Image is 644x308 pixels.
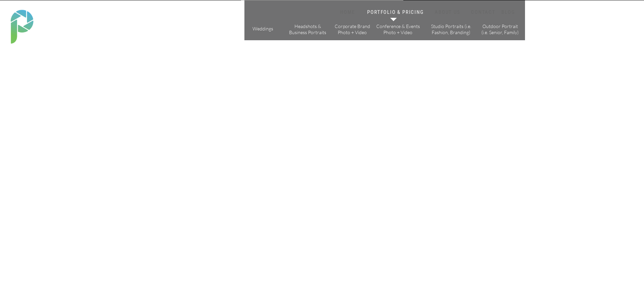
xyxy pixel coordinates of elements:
[140,122,330,189] h1: Sacramento Headshots that Captivate
[433,9,462,16] a: ABOUT US
[500,9,517,16] a: BLOG
[481,23,519,35] a: Outdoor Portrait (i.e. Senior, Family)
[366,9,425,16] a: PORTFOLIO & PRICING
[222,227,259,235] a: Get Pricing
[470,9,497,16] a: CONTACT
[289,23,327,35] a: Headshots & Business Portraits
[333,9,362,16] a: HOME
[428,23,474,35] a: Studio Portraits (i.e. Fashion, Branding)
[333,23,372,35] a: Corporate Brand Photo + Video
[376,23,420,35] a: Conference & Events Photo + Video
[251,26,275,33] a: Weddings
[142,227,189,239] a: Portfolio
